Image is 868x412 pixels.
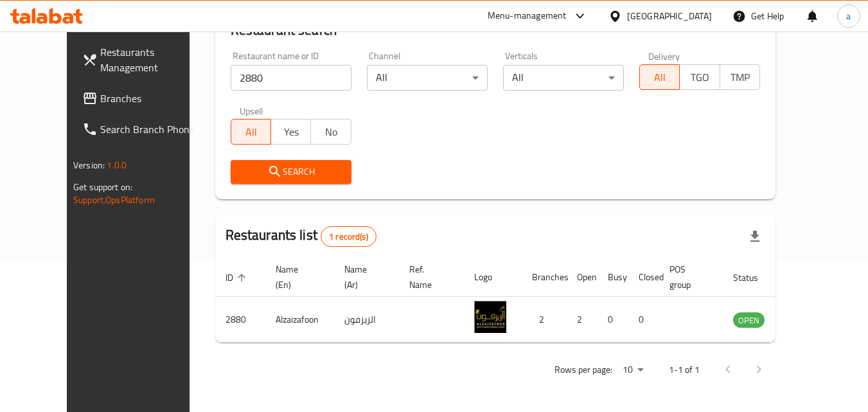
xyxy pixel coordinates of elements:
td: 0 [598,297,628,343]
span: No [316,123,346,141]
span: All [645,68,675,87]
h2: Restaurants list [226,226,376,247]
p: Rows per page: [554,362,612,378]
div: OPEN [733,312,765,328]
th: Closed [628,258,659,297]
span: Get support on: [73,179,132,195]
th: Open [567,258,598,297]
label: Upsell [240,106,263,115]
td: 2 [567,297,598,343]
img: Alzaizafoon [474,301,506,333]
span: 1.0.0 [107,157,127,174]
span: Restaurants Management [100,44,202,75]
span: Version: [73,157,105,174]
th: Branches [522,258,567,297]
div: Rows per page: [617,361,648,380]
a: Restaurants Management [72,37,212,83]
span: Ref. Name [409,262,448,292]
span: Name (Ar) [344,262,384,292]
div: All [503,65,624,91]
div: All [367,65,488,91]
td: الزيزفون [334,297,399,343]
span: OPEN [733,313,765,328]
span: 1 record(s) [321,231,376,243]
span: Branches [100,91,202,106]
div: Menu-management [488,8,567,24]
td: 0 [628,297,659,343]
div: Export file [740,221,770,252]
button: All [639,64,680,90]
button: TGO [679,64,720,90]
span: POS group [669,262,707,292]
button: All [231,119,271,145]
span: TGO [685,68,714,87]
span: TMP [725,68,755,87]
a: Branches [72,83,212,114]
button: No [310,119,351,145]
div: [GEOGRAPHIC_DATA] [627,9,712,23]
th: Logo [464,258,522,297]
td: Alzaizafoon [265,297,334,343]
h2: Restaurant search [231,21,760,40]
td: 2880 [215,297,265,343]
th: Busy [598,258,628,297]
span: Search [241,164,341,180]
span: Search Branch Phone [100,121,202,137]
button: TMP [720,64,760,90]
span: ID [226,270,250,285]
td: 2 [522,297,567,343]
span: All [236,123,266,141]
a: Support.OpsPlatform [73,192,155,208]
a: Search Branch Phone [72,114,212,145]
input: Search for restaurant name or ID.. [231,65,351,91]
button: Search [231,160,351,184]
label: Delivery [648,51,680,60]
table: enhanced table [215,258,835,343]
span: a [846,9,851,23]
p: 1-1 of 1 [669,362,700,378]
span: Name (En) [276,262,319,292]
button: Yes [270,119,311,145]
span: Yes [276,123,306,141]
span: Status [733,270,775,285]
